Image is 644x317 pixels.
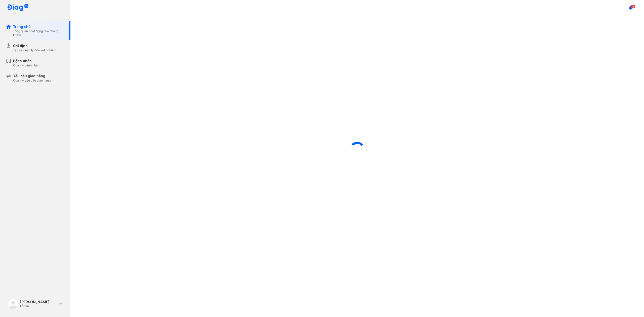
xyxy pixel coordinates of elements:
[20,300,56,304] div: [PERSON_NAME]
[13,73,51,78] div: Yêu cầu giao hàng
[13,24,64,29] div: Trang chủ
[13,43,56,48] div: Chỉ định
[13,63,39,67] div: Quản lý bệnh nhân
[8,299,18,309] img: logo
[631,5,635,8] span: 45
[13,78,51,83] div: Quản lý yêu cầu giao hàng
[13,58,39,63] div: Bệnh nhân
[13,29,64,37] div: Tổng quan hoạt động của phòng khám
[20,304,56,308] div: Lễ tân
[13,48,56,52] div: Tạo và quản lý đơn xét nghiệm
[7,4,29,12] img: logo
